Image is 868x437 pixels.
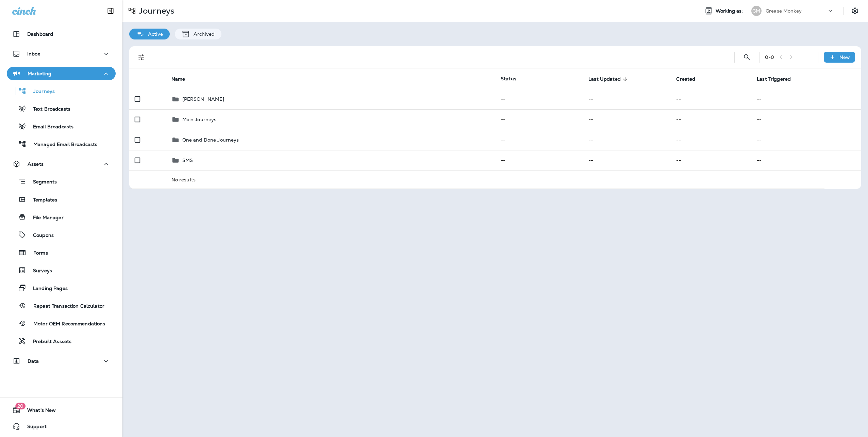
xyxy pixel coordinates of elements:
[7,298,116,313] button: Repeat Transaction Calculator
[26,124,73,130] p: Email Broadcasts
[7,192,116,207] button: Templates
[171,76,185,82] span: Name
[676,76,695,82] span: Created
[751,6,762,16] div: GM
[501,76,516,82] span: Status
[27,303,104,310] p: Repeat Transaction Calculator
[495,109,583,130] td: --
[765,54,774,60] div: 0 - 0
[7,281,116,295] button: Landing Pages
[27,31,53,37] p: Dashboard
[182,137,239,143] p: One and Done Journeys
[26,197,57,204] p: Templates
[145,31,163,37] p: Active
[27,142,97,148] p: Managed Email Broadcasts
[7,420,116,433] button: Support
[583,130,671,150] td: --
[27,250,48,257] p: Forms
[7,119,116,133] button: Email Broadcasts
[28,161,44,167] p: Assets
[136,6,174,16] p: Journeys
[7,228,116,242] button: Coupons
[7,101,116,116] button: Text Broadcasts
[751,89,861,109] td: --
[839,54,850,60] p: New
[27,88,55,95] p: Journeys
[495,89,583,109] td: --
[28,71,51,76] p: Marketing
[15,403,26,409] span: 20
[495,130,583,150] td: --
[7,67,116,80] button: Marketing
[171,76,194,82] span: Name
[583,89,671,109] td: --
[7,210,116,224] button: File Manager
[671,109,751,130] td: --
[740,50,754,64] button: Search Journeys
[135,50,148,64] button: Filters
[766,8,802,14] p: Grease Monkey
[671,150,751,171] td: --
[26,179,57,186] p: Segments
[495,150,583,171] td: --
[7,27,116,41] button: Dashboard
[7,174,116,189] button: Segments
[583,109,671,130] td: --
[716,8,745,14] span: Working as:
[101,4,120,18] button: Collapse Sidebar
[7,157,116,171] button: Assets
[676,76,704,82] span: Created
[26,215,64,221] p: File Manager
[26,268,52,274] p: Surveys
[20,424,47,432] span: Support
[20,407,56,416] span: What's New
[7,137,116,151] button: Managed Email Broadcasts
[7,316,116,330] button: Motor OEM Recommendations
[7,245,116,260] button: Forms
[7,354,116,368] button: Data
[182,117,217,122] p: Main Journeys
[671,89,751,109] td: --
[751,109,861,130] td: --
[751,130,861,150] td: --
[7,334,116,348] button: Prebuilt Asssets
[26,339,71,345] p: Prebuilt Asssets
[26,286,68,292] p: Landing Pages
[583,150,671,171] td: --
[671,130,751,150] td: --
[757,76,800,82] span: Last Triggered
[588,76,630,82] span: Last Updated
[26,232,54,239] p: Coupons
[757,76,791,82] span: Last Triggered
[7,47,116,61] button: Inbox
[28,358,39,364] p: Data
[27,321,105,327] p: Motor OEM Recommendations
[7,84,116,98] button: Journeys
[26,106,70,113] p: Text Broadcasts
[751,150,861,171] td: --
[190,31,215,37] p: Archived
[182,158,193,163] p: SMS
[7,403,116,417] button: 20What's New
[588,76,621,82] span: Last Updated
[166,171,825,189] td: No results
[849,5,861,17] button: Settings
[7,263,116,277] button: Surveys
[182,96,224,102] p: [PERSON_NAME]
[27,51,40,56] p: Inbox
